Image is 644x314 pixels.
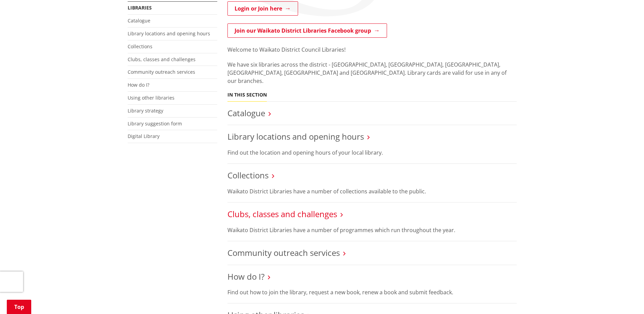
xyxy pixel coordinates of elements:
[128,43,152,50] a: Collections
[128,133,160,139] a: Digital Library
[227,23,387,38] a: Join our Waikato District Libraries Facebook group
[128,4,152,11] a: Libraries
[128,69,195,75] a: Community outreach services
[227,1,298,16] a: Login or Join here
[227,92,267,98] h5: In this section
[227,170,269,181] a: Collections
[128,30,210,37] a: Library locations and opening hours
[613,285,637,310] iframe: Messenger Launcher
[227,187,517,195] p: Waikato District Libraries have a number of collections available to the public.
[227,208,337,220] a: Clubs, classes and challenges
[227,288,517,296] p: Find out how to join the library, request a new book, renew a book and submit feedback.
[227,131,364,142] a: Library locations and opening hours
[227,247,340,258] a: Community outreach services
[128,56,196,63] a: Clubs, classes and challenges
[128,94,174,101] a: Using other libraries
[128,82,149,88] a: How do I?
[227,60,517,85] p: We have six libraries across the district - [GEOGRAPHIC_DATA], [GEOGRAPHIC_DATA], [GEOGRAPHIC_DAT...
[128,17,150,24] a: Catalogue
[128,120,182,127] a: Library suggestion form
[7,300,31,314] a: Top
[227,46,517,54] p: Welcome to Waikato District Council Libraries!
[227,226,517,234] p: Waikato District Libraries have a number of programmes which run throughout the year.
[227,107,265,119] a: Catalogue
[227,271,264,282] a: How do I?
[128,107,163,114] a: Library strategy
[227,69,507,85] span: ibrary cards are valid for use in any of our branches.
[227,149,517,157] p: Find out the location and opening hours of your local library.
